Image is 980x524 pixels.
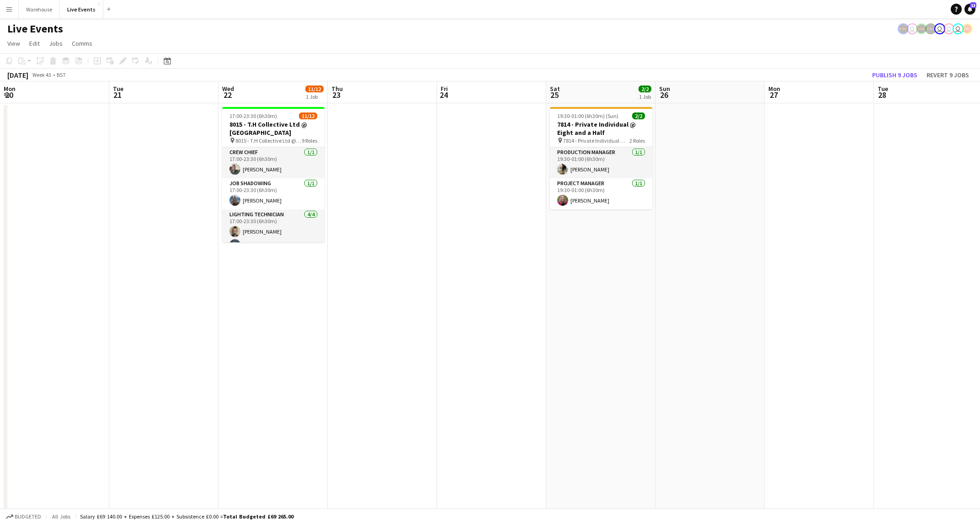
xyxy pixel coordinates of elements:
[868,69,921,81] button: Publish 9 jobs
[80,513,293,520] div: Salary £69 140.00 + Expenses £125.00 + Subsistence £0.00 =
[235,137,302,144] span: 8015 - T.H Collective Ltd @ [GEOGRAPHIC_DATA]
[550,178,652,209] app-card-role: Project Manager1/119:30-01:00 (6h30m)[PERSON_NAME]
[550,85,560,93] span: Sat
[549,90,560,100] span: 25
[45,37,66,49] a: Jobs
[299,112,317,119] span: 11/12
[4,85,16,93] span: Mon
[50,513,72,520] span: All jobs
[4,37,24,49] a: View
[5,512,43,522] button: Budgeted
[7,22,63,36] h1: Live Events
[29,39,40,48] span: Edit
[302,137,317,144] span: 9 Roles
[305,86,324,92] span: 11/12
[550,107,652,209] app-job-card: 19:30-01:00 (6h30m) (Sun)2/27814 - Private Individual @ Eight and a Half 7814 - Private Individua...
[632,112,645,119] span: 2/2
[943,23,954,34] app-user-avatar: Ollie Rolfe
[7,70,28,80] div: [DATE]
[557,112,618,119] span: 19:30-01:00 (6h30m) (Sun)
[60,0,103,18] button: Live Events
[767,90,780,100] span: 27
[26,37,43,49] a: Edit
[57,71,66,78] div: BST
[923,69,973,81] button: Revert 9 jobs
[229,112,277,119] span: 17:00-23:30 (6h30m)
[15,513,41,520] span: Budgeted
[970,2,976,8] span: 13
[113,85,123,93] span: Tue
[898,23,909,34] app-user-avatar: Production Managers
[962,23,973,34] app-user-avatar: Alex Gill
[221,90,234,100] span: 22
[439,90,448,100] span: 24
[68,37,96,49] a: Comms
[19,0,60,18] button: Warehouse
[953,23,964,34] app-user-avatar: Technical Department
[916,23,927,34] app-user-avatar: Production Managers
[441,85,448,93] span: Fri
[907,23,918,34] app-user-avatar: Technical Department
[30,71,53,78] span: Week 43
[2,90,16,100] span: 20
[222,209,325,280] app-card-role: Lighting Technician4/417:00-23:30 (6h30m)[PERSON_NAME][PERSON_NAME]
[934,23,945,34] app-user-avatar: Eden Hopkins
[222,147,325,178] app-card-role: Crew Chief1/117:00-23:30 (6h30m)[PERSON_NAME]
[659,85,670,93] span: Sun
[563,137,629,144] span: 7814 - Private Individual @ Eight and a Half
[306,93,323,100] div: 1 Job
[658,90,670,100] span: 26
[49,39,63,48] span: Jobs
[7,39,20,48] span: View
[72,39,92,48] span: Comms
[223,513,293,520] span: Total Budgeted £69 265.00
[550,147,652,178] app-card-role: Production Manager1/119:30-01:00 (6h30m)[PERSON_NAME]
[639,93,651,100] div: 1 Job
[925,23,936,34] app-user-avatar: Production Managers
[876,90,888,100] span: 28
[768,85,780,93] span: Mon
[639,86,651,92] span: 2/2
[629,137,645,144] span: 2 Roles
[222,178,325,209] app-card-role: Job Shadowing1/117:00-23:30 (6h30m)[PERSON_NAME]
[878,85,888,93] span: Tue
[550,120,652,137] h3: 7814 - Private Individual @ Eight and a Half
[222,85,234,93] span: Wed
[222,120,325,137] h3: 8015 - T.H Collective Ltd @ [GEOGRAPHIC_DATA]
[964,4,975,15] a: 13
[331,85,343,93] span: Thu
[112,90,123,100] span: 21
[222,107,325,242] app-job-card: 17:00-23:30 (6h30m)11/128015 - T.H Collective Ltd @ [GEOGRAPHIC_DATA] 8015 - T.H Collective Ltd @...
[330,90,343,100] span: 23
